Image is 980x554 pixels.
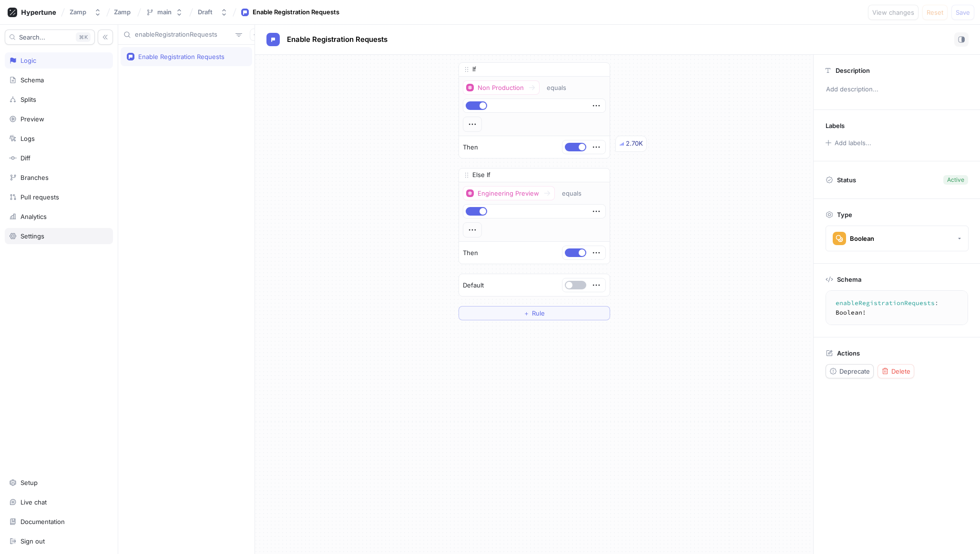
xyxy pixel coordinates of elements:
div: Logs [20,135,35,142]
div: Analytics [20,213,47,220]
button: Draft [194,4,232,20]
div: equals [547,84,566,92]
div: Diff [20,154,31,162]
button: Boolean [826,226,969,251]
button: equals [558,186,595,200]
button: Deprecate [826,364,874,378]
div: Pull requests [20,193,59,201]
span: Rule [532,310,545,316]
button: equals [542,80,580,95]
p: Labels [826,122,845,129]
div: Draft [198,8,213,16]
p: Actions [837,349,860,357]
div: Setup [20,479,38,486]
div: Preview [20,115,44,123]
input: Search... [135,30,232,40]
div: 2.70K [626,139,643,148]
p: Add description... [822,81,972,98]
p: Else If [472,170,490,180]
div: Documentation [20,518,65,525]
button: Reset [922,5,948,20]
div: Boolean [850,235,874,243]
button: Add labels... [822,137,874,149]
div: Logic [20,57,36,64]
button: Non Production [463,80,540,95]
div: Branches [20,174,49,181]
div: Engineering Preview [478,189,539,198]
div: Live chat [20,498,47,506]
span: Zamp [114,9,131,15]
div: Sign out [20,537,45,545]
p: Description [836,67,870,74]
div: equals [562,189,582,198]
button: ＋Rule [459,306,610,320]
div: Schema [20,76,44,84]
div: Splits [20,96,36,103]
div: Active [947,176,964,184]
button: Save [951,5,974,20]
span: Delete [891,368,910,374]
p: Type [837,211,852,218]
span: Deprecate [839,368,870,374]
span: ＋ [523,310,530,316]
span: Save [956,10,970,15]
div: Non Production [478,84,524,92]
p: Default [463,281,484,290]
p: Status [837,173,856,187]
button: View changes [868,5,919,20]
div: main [157,8,172,16]
div: Zamp [70,8,86,16]
div: Enable Registration Requests [138,53,225,60]
p: Schema [837,276,861,283]
div: Settings [20,232,44,240]
span: Enable Registration Requests [287,36,388,43]
button: Engineering Preview [463,186,555,200]
button: Zamp [66,4,105,20]
div: Add labels... [835,140,871,146]
button: main [142,4,187,20]
p: Then [463,248,478,258]
span: Reset [927,10,943,15]
p: Then [463,143,478,152]
button: Delete [878,364,914,378]
p: If [472,65,476,74]
div: Enable Registration Requests [253,8,339,17]
textarea: enableRegistrationRequests: Boolean! [830,295,976,321]
button: Search...K [5,30,95,45]
span: Search... [19,34,45,40]
a: Documentation [5,514,113,530]
div: K [76,32,91,42]
span: View changes [872,10,914,15]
